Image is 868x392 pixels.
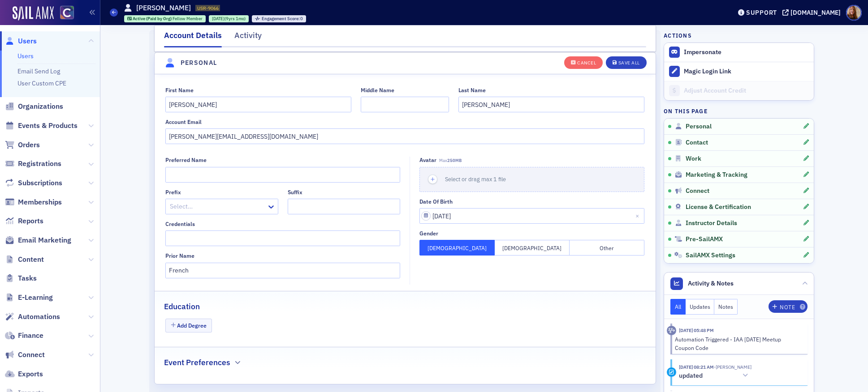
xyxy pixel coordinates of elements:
[664,31,691,39] h4: Actions
[577,60,596,65] div: Cancel
[124,15,206,22] div: Active (Paid by Org): Active (Paid by Org): Fellow Member
[5,36,37,46] a: Users
[684,87,809,95] div: Adjust Account Credit
[212,16,246,21] div: (9yrs 1mo)
[419,198,453,205] div: Date of Birth
[606,56,646,68] button: Save All
[18,350,45,360] span: Connect
[686,155,701,163] span: Work
[5,331,43,341] a: Finance
[686,219,737,227] span: Instructor Details
[419,208,644,224] input: MM/DD/YYYY
[18,197,62,207] span: Memberships
[165,119,202,125] div: Account Email
[197,5,219,11] span: USR-9066
[686,235,723,243] span: Pre-SailAMX
[664,62,814,81] button: Magic Login Link
[18,312,60,322] span: Automations
[18,273,37,283] span: Tasks
[5,293,53,303] a: E-Learning
[5,255,44,264] a: Content
[686,171,747,179] span: Marketing & Tracking
[209,15,249,22] div: 2016-08-17 00:00:00
[419,157,436,163] div: Avatar
[679,371,751,380] button: updated
[17,67,60,75] a: Email Send Log
[13,6,54,21] img: SailAMX
[5,178,62,188] a: Subscriptions
[458,87,486,94] div: Last Name
[5,121,78,131] a: Events & Products
[18,216,43,226] span: Reports
[18,331,43,341] span: Finance
[846,5,862,21] span: Profile
[495,240,570,256] button: [DEMOGRAPHIC_DATA]
[165,87,194,94] div: First Name
[667,326,676,335] div: Activity
[632,208,644,224] button: Close
[439,158,462,163] span: Max
[18,102,63,111] span: Organizations
[18,235,71,245] span: Email Marketing
[18,293,53,303] span: E-Learning
[361,87,394,94] div: Middle Name
[746,9,777,17] div: Support
[165,319,212,332] button: Add Degree
[684,68,809,76] div: Magic Login Link
[288,189,302,196] div: Suffix
[17,79,66,87] a: User Custom CPE
[262,16,301,21] span: Engagement Score :
[165,221,195,227] div: Credentials
[679,372,703,380] h5: updated
[18,178,62,188] span: Subscriptions
[60,6,74,20] img: SailAMX
[419,230,438,237] div: Gender
[664,107,814,115] h4: On this page
[18,121,78,131] span: Events & Products
[679,364,714,370] time: 10/31/2024 08:21 AM
[714,299,738,315] button: Notes
[570,240,644,256] button: Other
[686,251,735,260] span: SailAMX Settings
[165,189,181,196] div: Prefix
[5,140,40,150] a: Orders
[688,279,734,288] span: Activity & Notes
[5,197,62,207] a: Memberships
[5,216,43,226] a: Reports
[234,30,262,46] div: Activity
[769,300,808,313] button: Note
[675,335,802,352] div: Automation Triggered - IAA [DATE] Meetup Coupon Code
[5,312,60,322] a: Automations
[18,255,44,264] span: Content
[5,235,71,245] a: Email Marketing
[780,305,795,310] div: Note
[686,123,712,131] span: Personal
[173,16,203,21] span: Fellow Member
[686,299,715,315] button: Updates
[5,159,61,169] a: Registrations
[165,252,194,259] div: Prior Name
[564,56,603,68] button: Cancel
[686,187,709,195] span: Connect
[127,16,203,21] a: Active (Paid by Org) Fellow Member
[181,58,217,68] h4: Personal
[252,15,306,22] div: Engagement Score: 0
[54,6,74,21] a: View Homepage
[18,369,43,379] span: Exports
[5,369,43,379] a: Exports
[262,17,303,21] div: 0
[164,301,200,312] h2: Education
[133,16,173,21] span: Active (Paid by Org)
[164,357,230,368] h2: Event Preferences
[136,3,191,13] h1: [PERSON_NAME]
[686,203,751,211] span: License & Certification
[686,139,708,147] span: Contact
[212,16,225,21] span: [DATE]
[714,364,751,370] span: Taisha French
[164,30,222,47] div: Account Details
[618,60,640,65] div: Save All
[18,140,40,150] span: Orders
[165,157,207,163] div: Preferred Name
[17,52,34,60] a: Users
